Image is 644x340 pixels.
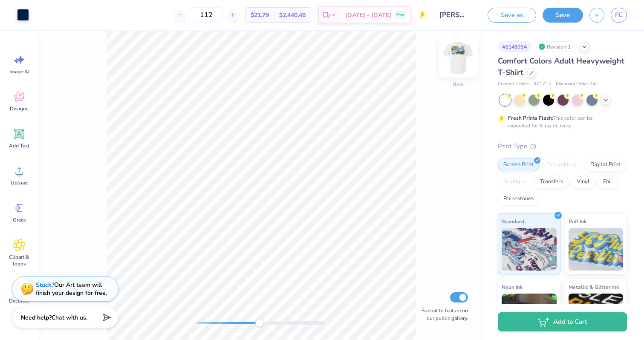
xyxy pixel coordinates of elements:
span: # C1717 [534,81,552,88]
input: Untitled Design [433,6,475,23]
label: Submit to feature on our public gallery. [417,307,468,322]
div: This color can be expedited for 5 day delivery. [508,114,613,130]
div: Foil [598,176,618,188]
span: [DATE] - [DATE] [345,11,391,20]
span: Standard [502,217,524,226]
span: Chat with us. [52,314,87,322]
span: Upload [11,179,28,186]
button: Save [543,8,583,23]
span: Minimum Order: 24 + [556,81,598,88]
span: Greek [13,216,26,223]
span: Metallic & Glitter Ink [569,282,619,291]
span: Clipart & logos [5,254,33,267]
input: – – [190,7,223,23]
span: Designs [10,105,29,112]
strong: Fresh Prints Flash: [508,115,553,121]
div: # 514803A [498,41,532,52]
span: Add Text [9,142,29,149]
button: Add to Cart [498,312,627,331]
img: Back [441,41,475,75]
div: Revision 1 [536,41,575,52]
span: FC [615,10,623,20]
span: Puff Ink [569,217,586,226]
div: Embroidery [542,158,582,171]
span: Free [396,12,404,18]
div: Back [453,81,464,88]
button: Save as [488,8,536,23]
div: Transfers [534,176,569,188]
div: Our Art team will finish your design for free. [36,281,107,297]
strong: Need help? [21,314,52,322]
div: Print Type [498,141,627,151]
strong: Stuck? [36,281,54,289]
img: Puff Ink [569,228,624,271]
span: Comfort Colors Adult Heavyweight T-Shirt [498,56,624,78]
span: Comfort Colors [498,81,529,88]
div: Digital Print [585,158,626,171]
a: FC [611,8,627,23]
div: Vinyl [571,176,595,188]
div: Screen Print [498,158,539,171]
img: Neon Ink [502,294,557,336]
div: Applique [498,176,532,188]
img: Metallic & Glitter Ink [569,294,624,336]
div: Rhinestones [498,193,539,205]
span: $21.79 [251,11,269,20]
img: Standard [502,228,557,271]
span: Decorate [9,297,29,304]
span: $2,440.48 [279,11,306,20]
span: Image AI [9,68,29,75]
span: Neon Ink [502,282,523,291]
div: Accessibility label [255,319,264,327]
